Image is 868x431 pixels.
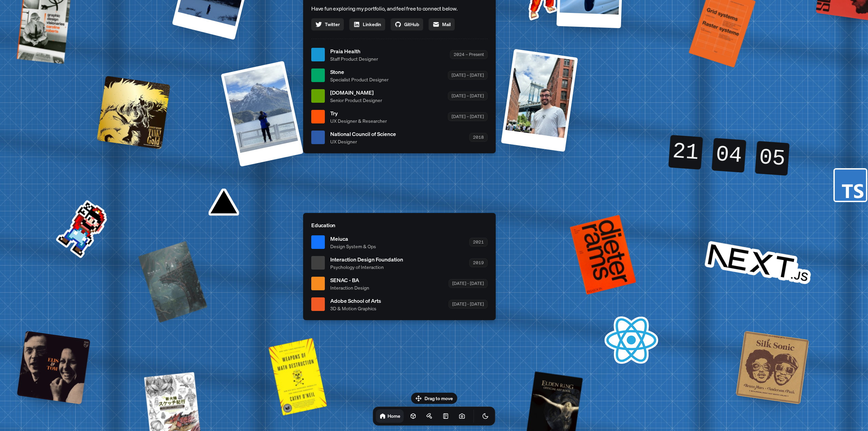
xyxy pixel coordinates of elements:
[330,297,381,305] span: Adobe School of Arts
[330,47,378,55] span: Praia Health
[330,255,403,263] span: Interaction Design Foundation
[448,92,488,100] div: [DATE] – [DATE]
[449,300,488,308] div: [DATE] - [DATE]
[311,18,344,31] a: Twitter
[311,4,488,13] p: Have fun exploring my portfolio, and feel free to connect below.
[330,243,376,250] span: Design System & Ops
[330,97,382,104] span: Senior Product Designer
[376,409,404,423] a: Home
[388,413,400,419] h1: Home
[330,276,369,284] span: SENAC - BA
[325,21,340,28] span: Twitter
[330,55,378,62] span: Staff Product Designer
[429,18,455,31] a: Mail
[469,238,488,246] div: 2021
[450,50,488,59] div: 2024 – Present
[442,21,451,28] span: Mail
[363,21,381,28] span: Linkedin
[330,89,382,97] span: [DOMAIN_NAME]
[330,284,369,291] span: Interaction Design
[330,109,387,117] span: Try
[330,117,387,124] span: UX Designer & Researcher
[330,130,396,138] span: National Council of Science
[448,112,488,121] div: [DATE] – [DATE]
[469,258,488,267] div: 2019
[330,305,381,312] span: 3D & Motion Graphics
[469,133,488,141] div: 2018
[448,71,488,79] div: [DATE] – [DATE]
[330,138,396,145] span: UX Designer
[404,21,419,28] span: GitHub
[330,68,389,76] span: Stone
[391,18,423,31] a: GitHub
[311,221,488,229] p: Education
[330,263,403,271] span: Psychology of Interaction
[349,18,385,31] a: Linkedin
[449,279,488,288] div: [DATE] - [DATE]
[330,235,376,243] span: Meiuca
[330,76,389,83] span: Specialist Product Designer
[479,409,492,423] button: Toggle Theme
